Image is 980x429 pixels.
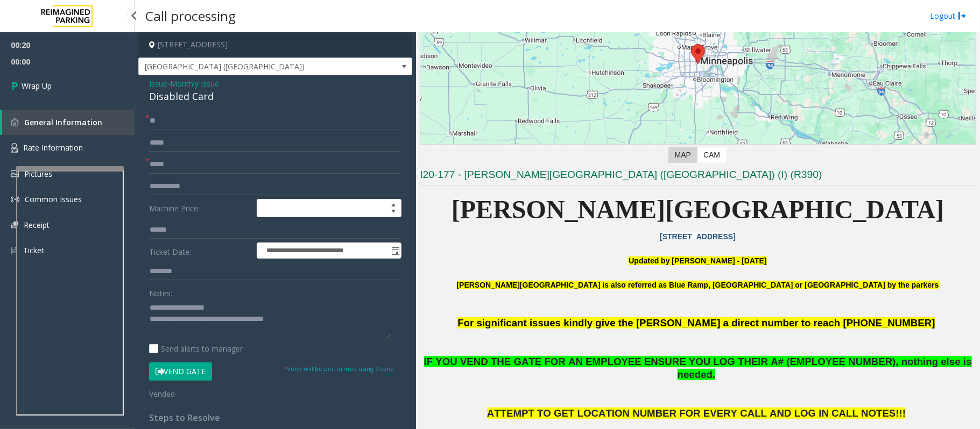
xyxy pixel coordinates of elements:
[170,78,219,89] span: Monthly Issue
[11,221,18,228] img: 'icon'
[11,143,18,153] img: 'icon'
[149,362,212,381] button: Vend Gate
[386,208,401,217] span: Decrease value
[420,168,976,185] h3: I20-177 - [PERSON_NAME][GEOGRAPHIC_DATA] ([GEOGRAPHIC_DATA]) (I) (R390)
[146,199,254,217] label: Machine Price:
[24,117,102,127] span: General Information
[149,343,243,354] label: Send alerts to manager
[139,58,357,75] span: [GEOGRAPHIC_DATA] ([GEOGRAPHIC_DATA])
[386,199,401,208] span: Increase value
[457,281,939,289] b: [PERSON_NAME][GEOGRAPHIC_DATA] is also referred as Blue Ramp, [GEOGRAPHIC_DATA] or [GEOGRAPHIC_DA...
[11,170,19,177] img: 'icon'
[457,317,935,328] span: For significant issues kindly give the [PERSON_NAME] a direct number to reach [PHONE_NUMBER]
[149,389,175,399] span: Vended
[140,3,241,29] h3: Call processing
[22,80,52,91] span: Wrap Up
[11,195,19,204] img: 'icon'
[389,243,401,258] span: Toggle popup
[149,413,401,423] h4: Steps to Resolve
[424,356,972,381] span: IF YOU VEND THE GATE FOR AN EMPLOYEE ENSURE YOU LOG THEIR A# (EMPLOYEE NUMBER), nothing else is n...
[713,369,715,380] span: .
[23,142,83,153] span: Rate Information
[149,78,167,89] span: Issue
[452,195,944,224] span: [PERSON_NAME][GEOGRAPHIC_DATA]
[149,89,401,104] div: Disabled Card
[138,32,412,58] h4: [STREET_ADDRESS]
[958,10,967,22] img: logout
[284,364,394,373] small: Vend will be performed using 9 tone
[2,110,135,135] a: General Information
[167,78,219,89] span: -
[691,44,705,64] div: 800 East 28th Street, Minneapolis, MN
[629,256,766,265] font: Updated by [PERSON_NAME] - [DATE]
[149,284,172,299] label: Notes:
[697,147,727,163] label: CAM
[146,242,254,259] label: Ticket Date:
[930,10,967,22] a: Logout
[11,246,18,255] img: 'icon'
[660,232,736,241] a: [STREET_ADDRESS]
[487,407,906,419] span: ATTEMPT TO GET LOCATION NUMBER FOR EVERY CALL AND LOG IN CALL NOTES!!!
[668,147,697,163] label: Map
[11,118,19,126] img: 'icon'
